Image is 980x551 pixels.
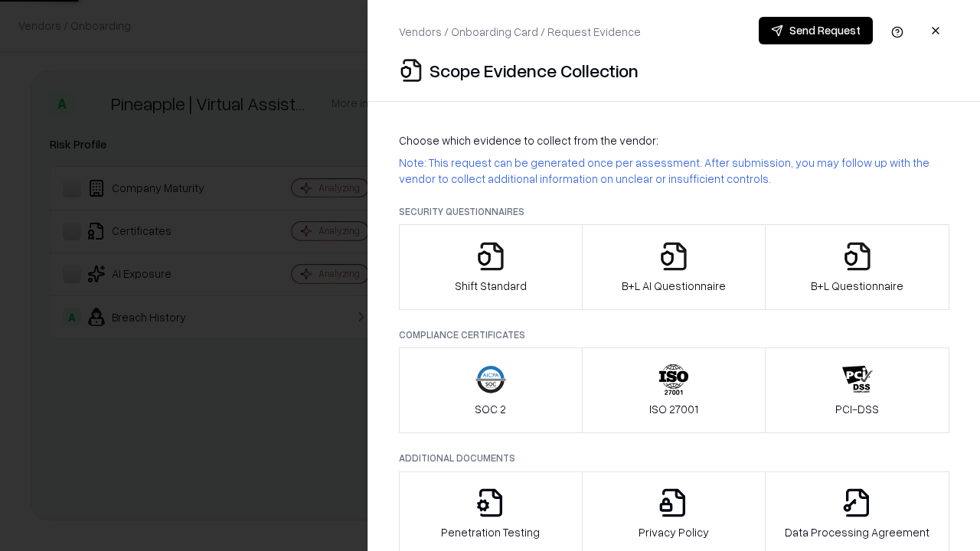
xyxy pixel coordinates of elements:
button: B+L Questionnaire [765,224,949,310]
button: SOC 2 [399,347,583,433]
p: Shift Standard [455,278,527,294]
p: PCI-DSS [835,401,879,417]
p: Scope Evidence Collection [430,58,639,83]
p: Vendors / Onboarding Card / Request Evidence [399,24,641,40]
p: Note: This request can be generated once per assessment. After submission, you may follow up with... [399,155,949,187]
button: ISO 27001 [582,347,766,433]
p: Additional Documents [399,452,949,465]
button: B+L AI Questionnaire [582,224,766,310]
p: Security Questionnaires [399,205,949,218]
p: Privacy Policy [639,524,709,540]
p: ISO 27001 [649,401,698,417]
p: SOC 2 [475,401,506,417]
p: Compliance Certificates [399,328,949,341]
p: Choose which evidence to collect from the vendor: [399,132,949,148]
p: Penetration Testing [441,524,540,540]
p: B+L AI Questionnaire [622,278,726,294]
button: Shift Standard [399,224,583,310]
button: Send Request [759,17,873,44]
button: PCI-DSS [765,347,949,433]
p: Data Processing Agreement [785,524,929,540]
p: B+L Questionnaire [811,278,903,294]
